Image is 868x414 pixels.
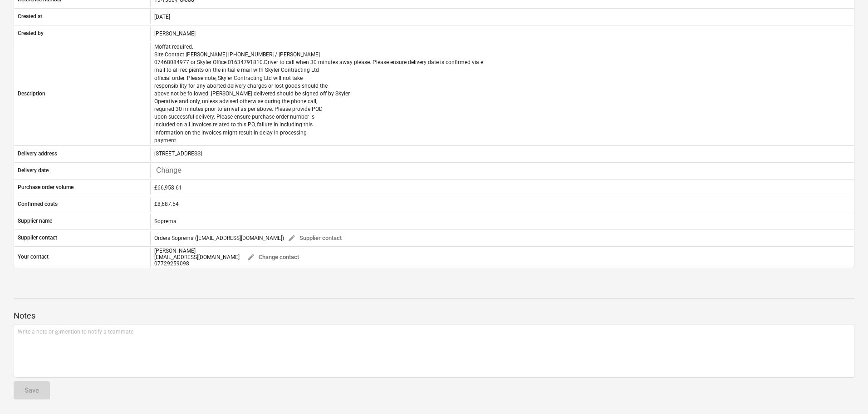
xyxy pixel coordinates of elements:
[150,214,854,229] div: Soprema
[284,231,345,245] button: Supplier contact
[154,260,240,267] div: 07729259098
[154,185,850,191] div: £66,958.61
[247,253,255,261] span: edit
[288,233,342,244] span: Supplier contact
[154,43,483,145] p: Moffat required. Site Contact [PERSON_NAME] [PHONE_NUMBER] / [PERSON_NAME] 07468084977 or Skyler ...
[150,10,854,24] div: [DATE]
[18,217,52,225] p: Supplier name
[14,310,854,321] p: Notes
[154,254,240,260] span: [EMAIL_ADDRESS][DOMAIN_NAME]
[150,26,854,41] div: [PERSON_NAME]
[247,252,299,263] span: Change contact
[18,30,44,37] p: Created by
[823,370,868,414] iframe: Chat Widget
[18,90,45,98] p: Description
[18,150,57,158] p: Delivery address
[18,234,57,242] p: Supplier contact
[154,200,179,208] div: £8,687.54
[18,253,49,261] p: Your contact
[18,184,74,191] p: Purchase order volume
[18,13,42,20] p: Created at
[243,248,303,267] button: Change contact
[154,150,202,158] p: [STREET_ADDRESS]
[18,200,58,208] p: Confirmed costs
[154,231,345,245] div: Orders Soprema ([EMAIL_ADDRESS][DOMAIN_NAME])
[288,234,296,242] span: edit
[18,167,49,175] p: Delivery date
[154,165,197,177] input: Change
[154,248,240,254] div: [PERSON_NAME]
